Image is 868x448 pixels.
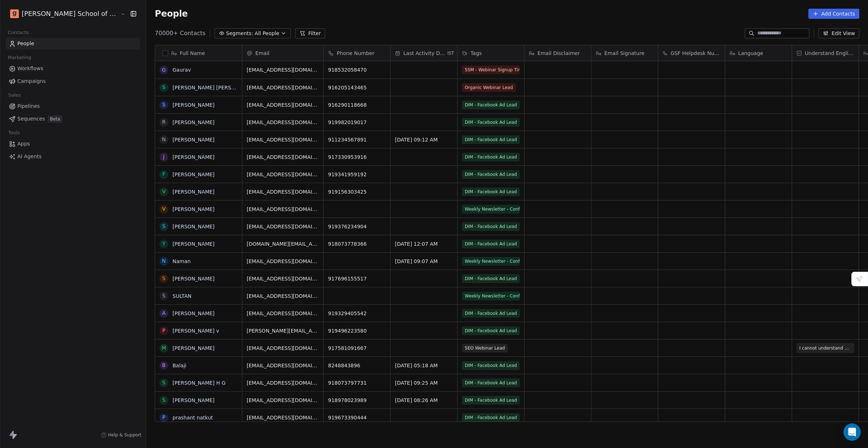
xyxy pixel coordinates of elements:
span: 918073797731 [328,379,386,386]
span: Tools [5,127,23,138]
a: Gaurav [173,67,191,73]
span: [EMAIL_ADDRESS][DOMAIN_NAME] [247,136,319,143]
span: AI Agents [17,153,42,160]
span: [EMAIL_ADDRESS][DOMAIN_NAME] [247,397,319,404]
span: DIM - Facebook Ad Lead [462,222,520,231]
a: [PERSON_NAME] [173,206,214,212]
a: [PERSON_NAME] [173,241,214,247]
div: V [162,205,166,213]
div: P [162,327,165,334]
a: [PERSON_NAME] [173,276,214,282]
span: DIM - Facebook Ad Lead [462,153,520,161]
a: Naman [173,258,191,264]
span: 918978023989 [328,397,386,404]
span: [EMAIL_ADDRESS][DOMAIN_NAME] [247,379,319,386]
span: 918073778366 [328,240,386,248]
a: Pipelines [6,100,140,112]
span: Phone Number [337,50,374,57]
div: S [162,396,166,404]
span: 917581091667 [328,345,386,352]
span: 919982019017 [328,119,386,126]
span: [DOMAIN_NAME][EMAIL_ADDRESS][DOMAIN_NAME] [247,240,319,248]
span: I cannot understand English [799,345,851,352]
div: Understand English? [792,45,859,61]
span: DIM - Facebook Ad Lead [462,309,520,318]
span: [EMAIL_ADDRESS][DOMAIN_NAME] [247,310,319,317]
span: [DATE] 05:18 AM [395,362,453,369]
span: [PERSON_NAME] School of Finance LLP [22,9,119,18]
span: Tags [471,50,482,57]
a: People [6,38,140,50]
span: 919156303425 [328,188,386,195]
span: 919341959192 [328,171,386,178]
span: [EMAIL_ADDRESS][DOMAIN_NAME] [247,153,319,161]
span: Sequences [17,115,45,123]
div: S [162,84,166,91]
a: Help & Support [101,432,141,438]
a: [PERSON_NAME] [PERSON_NAME] [173,85,258,90]
a: [PERSON_NAME] [173,137,214,143]
span: 919496223580 [328,327,386,334]
div: GSF Helpdesk Number [658,45,725,61]
span: [EMAIL_ADDRESS][DOMAIN_NAME] [247,258,319,265]
div: grid [155,61,242,422]
a: [PERSON_NAME] v [173,328,219,334]
span: Segments: [226,30,253,37]
div: m [162,344,166,352]
a: [PERSON_NAME] [173,154,214,160]
div: A [162,309,166,317]
span: [EMAIL_ADDRESS][DOMAIN_NAME] [247,275,319,282]
div: Tags [458,45,524,61]
div: B [162,362,166,369]
a: [PERSON_NAME] [173,189,214,195]
span: Beta [48,115,62,123]
div: S [162,292,166,300]
span: [DATE] 09:07 AM [395,258,453,265]
span: [DATE] 09:12 AM [395,136,453,143]
span: DIM - Facebook Ad Lead [462,396,520,405]
span: [EMAIL_ADDRESS][DOMAIN_NAME] [247,414,319,421]
span: GSF Helpdesk Number [671,50,720,57]
button: [PERSON_NAME] School of Finance LLP [9,8,116,20]
a: SequencesBeta [6,113,140,125]
span: [EMAIL_ADDRESS][DOMAIN_NAME] [247,119,319,126]
div: Email Disclaimer [524,45,591,61]
span: 917330953916 [328,153,386,161]
span: Language [738,50,763,57]
div: S [162,223,166,230]
span: 916205143465 [328,84,386,91]
div: S [162,275,166,282]
div: Open Intercom Messenger [843,423,861,441]
img: Goela%20School%20Logos%20(4).png [10,9,19,18]
div: F [162,170,165,178]
span: SSM - Webinar Signup Time [462,65,520,74]
span: [EMAIL_ADDRESS][DOMAIN_NAME] [247,223,319,230]
span: [EMAIL_ADDRESS][DOMAIN_NAME] [247,206,319,213]
span: Last Activity Date [403,50,446,57]
span: DIM - Facebook Ad Lead [462,170,520,179]
div: Y [162,240,166,248]
div: V [162,188,166,195]
span: Weekly Newsletter - Confirmed [462,257,520,266]
a: SULTAN [173,293,192,299]
span: [EMAIL_ADDRESS][DOMAIN_NAME] [247,292,319,300]
span: Marketing [5,52,34,63]
span: IST [447,50,454,56]
div: N [162,257,166,265]
span: Email [255,50,269,57]
div: p [162,414,165,421]
span: Understand English? [805,50,854,57]
a: [PERSON_NAME] [173,310,214,316]
span: Weekly Newsletter - Confirmed [462,205,520,214]
span: Sales [5,90,24,101]
span: Help & Support [108,432,141,438]
span: DIM - Facebook Ad Lead [462,413,520,422]
span: DIM - Facebook Ad Lead [462,361,520,370]
a: [PERSON_NAME] [173,172,214,177]
div: Phone Number [324,45,390,61]
span: DIM - Facebook Ad Lead [462,101,520,109]
span: [EMAIL_ADDRESS][DOMAIN_NAME] [247,362,319,369]
span: [DATE] 12:07 AM [395,240,453,248]
span: SEO Webinar Lead [462,344,508,352]
a: [PERSON_NAME] H G [173,380,226,386]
